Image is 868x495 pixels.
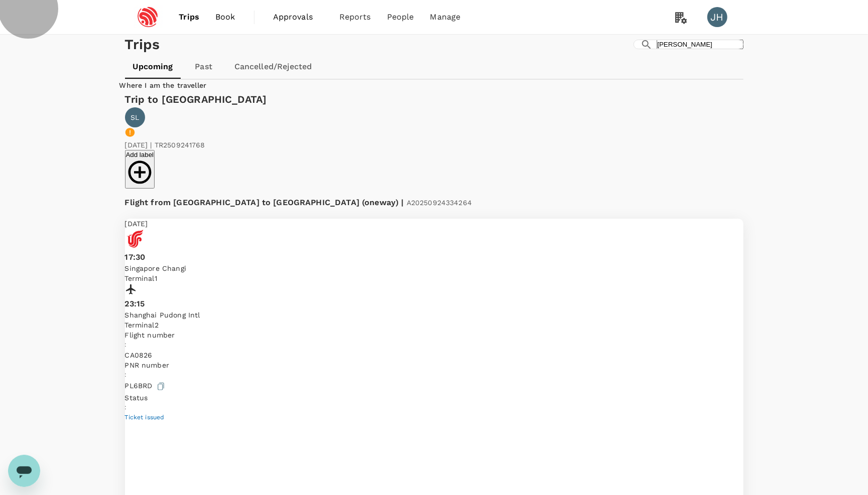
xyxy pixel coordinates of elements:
[8,455,40,487] iframe: Button to launch messaging window
[339,11,371,23] span: Reports
[707,7,727,27] div: JH
[273,11,323,23] span: Approvals
[179,11,199,23] span: Trips
[215,11,235,23] span: Book
[125,6,171,28] img: Espressif Systems Singapore Pte Ltd
[387,11,414,23] span: People
[430,11,461,23] span: Manage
